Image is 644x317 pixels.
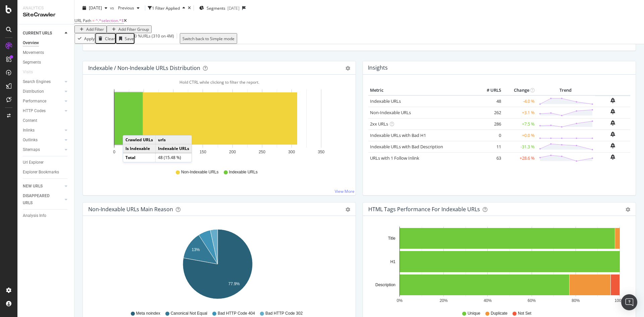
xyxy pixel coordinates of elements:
span: ^.*selection.*$ [96,18,124,23]
img: tab_keywords_by_traffic_grey.svg [77,39,83,44]
td: 11 [476,141,503,152]
td: 48 (15.48 %) [156,153,192,162]
span: 2025 Jun. 20th [89,5,102,11]
td: -31.3 % [503,141,536,152]
img: website_grey.svg [11,17,16,23]
div: Overview [23,39,39,47]
span: vs [110,5,115,11]
button: Add Filter Group [107,25,152,33]
a: Explorer Bookmarks [23,169,69,176]
div: times [188,6,191,10]
a: Indexable URLs with Bad H1 [370,132,426,138]
div: Switch back to Simple mode [182,36,234,42]
a: Distribution [23,88,63,95]
div: DISAPPEARED URLS [23,192,57,207]
div: bell-plus [610,132,615,137]
a: Indexable URLs with Bad Description [370,144,443,150]
a: Inlinks [23,127,63,134]
td: Total [123,153,156,162]
td: +0.0 % [503,130,536,141]
div: Inlinks [23,127,35,134]
div: gear [345,66,350,71]
td: 48 [476,95,503,107]
th: Trend [536,85,595,95]
button: 1 Filter Applied [148,3,188,13]
button: Add Filter [74,25,107,33]
td: 262 [476,107,503,118]
span: = [92,18,95,23]
button: [DATE] [80,3,110,13]
div: bell-plus [610,120,615,126]
text: 0 [113,150,115,154]
div: Save [125,36,134,42]
img: tab_domain_overview_orange.svg [28,39,33,44]
div: Domaine [35,39,52,44]
div: Clear [105,36,115,42]
div: bell-plus [610,143,615,148]
button: Previous [115,3,142,13]
a: Content [23,117,69,124]
div: Add Filter Group [118,26,149,32]
td: Crawled URLs [123,136,156,144]
a: View More [335,188,355,194]
div: A chart. [368,227,628,304]
div: [DATE] [227,5,239,11]
div: 0 % URLs ( 310 on 4M ) [135,33,174,44]
span: Canonical Not Equal [171,311,207,316]
td: Indexable URLs [156,144,192,153]
div: NEW URLS [23,183,43,190]
button: Switch back to Simple mode [180,33,237,44]
td: 63 [476,152,503,164]
span: Bad HTTP Code 302 [265,311,303,316]
text: 40% [484,298,492,303]
div: Indexable / Non-Indexable URLs Distribution [88,65,200,71]
div: Non-Indexable URLs Main Reason [88,206,173,213]
div: Add Filter [86,26,104,32]
td: -4.0 % [503,95,536,107]
a: DISAPPEARED URLS [23,192,63,207]
img: logo_orange.svg [11,11,16,16]
text: 20% [440,298,448,303]
div: gear [345,207,350,212]
div: Domaine: [DOMAIN_NAME] [17,17,76,23]
div: CURRENT URLS [23,30,52,37]
text: 13% [192,247,200,252]
a: HTTP Codes [23,107,63,114]
div: A chart. [88,227,347,304]
span: Indexable URLs [229,169,258,175]
a: Url Explorer [23,159,69,166]
div: Search Engines [23,78,51,85]
div: Movements [23,49,44,56]
button: Clear [95,33,116,44]
span: Bad HTTP Code 404 [218,311,255,316]
div: bell-plus [610,98,615,103]
h4: Insights [368,63,388,72]
a: Indexable URLs [370,98,401,104]
text: 77.9% [228,282,240,286]
td: +28.6 % [503,152,536,164]
button: Save [116,33,135,44]
div: Segments [23,59,41,66]
span: Not Set [518,311,531,316]
text: 100% [614,298,625,303]
div: v 4.0.25 [19,11,33,16]
div: Analysis Info [23,212,46,219]
div: HTTP Codes [23,107,46,114]
th: # URLS [476,85,503,95]
span: Duplicate [491,311,507,316]
div: Url Explorer [23,159,44,166]
div: SiteCrawler [23,11,69,19]
div: Distribution [23,88,44,95]
span: URL Path [74,18,91,23]
div: Performance [23,98,46,105]
a: URLs with 1 Follow Inlink [370,155,419,161]
text: 350 [318,150,324,154]
button: Apply [74,33,95,44]
a: Performance [23,98,63,105]
a: Outlinks [23,137,63,144]
a: CURRENT URLS [23,30,63,37]
div: gear [626,207,630,212]
div: bell-plus [610,154,615,160]
div: Explorer Bookmarks [23,169,59,176]
text: 0% [397,298,403,303]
